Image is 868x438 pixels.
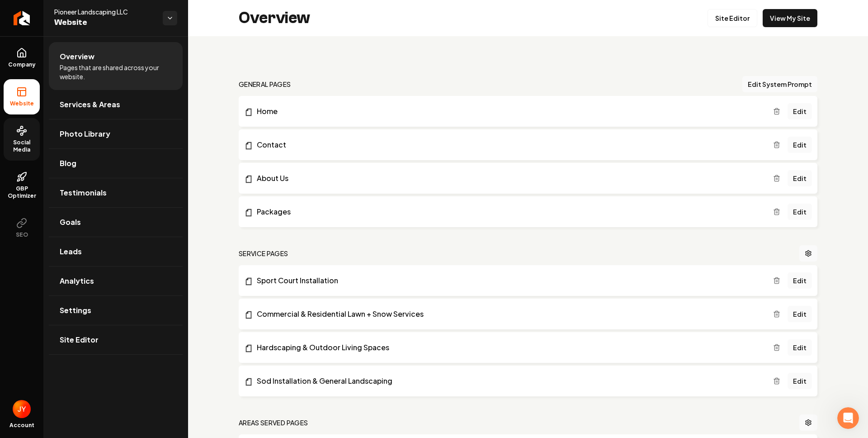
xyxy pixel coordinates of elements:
span: Website [54,16,156,29]
span: Account [9,422,34,429]
a: Edit [788,204,812,220]
img: Joshua Yocum [13,400,31,418]
h2: Service Pages [239,249,288,258]
span: Services & Areas [60,99,120,110]
a: Services & Areas [49,90,183,119]
a: Packages [244,206,773,217]
span: Goals [60,217,81,228]
a: Testimonials [49,178,183,207]
span: Pages that are shared across your website. [60,63,172,81]
a: Analytics [49,267,183,295]
span: Analytics [60,276,94,286]
a: Edit [788,272,812,289]
span: Leads [60,246,82,257]
img: Rebolt Logo [14,11,30,25]
h2: general pages [239,80,291,89]
button: SEO [4,210,40,246]
span: Website [6,100,38,107]
a: Blog [49,149,183,178]
a: Social Media [4,118,40,161]
a: View My Site [763,9,817,27]
a: Edit [788,103,812,119]
a: Photo Library [49,119,183,148]
iframe: Intercom live chat [837,407,859,429]
span: Photo Library [60,129,110,139]
span: GBP Optimizer [4,185,40,200]
a: Edit [788,170,812,186]
a: Hardscaping & Outdoor Living Spaces [244,342,773,353]
span: Company [5,61,39,68]
span: Testimonials [60,187,107,198]
span: Blog [60,158,76,169]
a: Edit [788,137,812,153]
span: Overview [60,51,94,62]
a: Edit [788,373,812,389]
a: Company [4,40,40,76]
a: GBP Optimizer [4,164,40,207]
a: Site Editor [49,325,183,354]
h2: Overview [239,9,310,27]
button: Edit System Prompt [742,76,817,92]
a: Settings [49,296,183,325]
a: Contact [244,139,773,150]
h2: Areas Served Pages [239,418,308,427]
a: About Us [244,173,773,184]
a: Edit [788,339,812,356]
a: Edit [788,306,812,322]
a: Commercial & Residential Lawn + Snow Services [244,309,773,319]
a: Sport Court Installation [244,275,773,286]
a: Sod Installation & General Landscaping [244,376,773,386]
button: Open user button [13,400,31,418]
span: SEO [12,231,32,238]
a: Goals [49,208,183,237]
span: Pioneer Landscaping LLC [54,7,156,16]
a: Leads [49,237,183,266]
span: Site Editor [60,334,99,345]
span: Settings [60,305,91,316]
span: Social Media [4,139,40,153]
a: Home [244,106,773,117]
a: Site Editor [708,9,757,27]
